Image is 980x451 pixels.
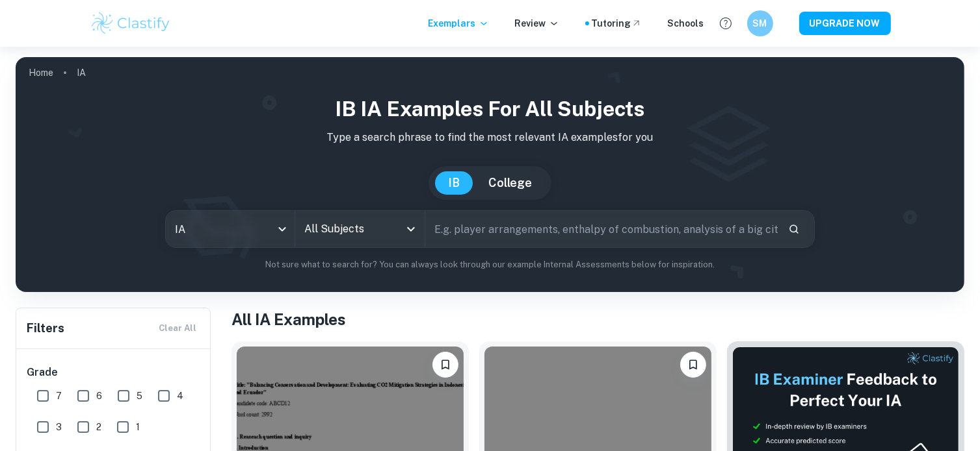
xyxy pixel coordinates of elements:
button: Bookmark [432,352,458,378]
div: IA [166,211,295,247]
a: Schools [668,16,704,30]
p: Type a search phrase to find the most relevant IA examples for you [26,130,954,145]
button: SM [747,10,773,36]
span: 3 [56,420,62,434]
p: Exemplars [429,16,489,30]
button: College [475,171,545,195]
h1: All IA Examples [232,308,964,331]
p: Not sure what to search for? You can always look through our example Internal Assessments below f... [26,258,954,271]
img: profile cover [16,57,964,292]
h6: SM [752,16,767,30]
span: 4 [177,389,183,403]
button: Help and Feedback [715,12,737,34]
button: Open [402,220,420,238]
h1: IB IA examples for all subjects [26,93,954,125]
button: UPGRADE NOW [799,12,891,35]
span: 6 [96,389,102,403]
span: 1 [136,420,140,434]
p: IA [77,66,86,80]
a: Tutoring [592,16,642,30]
span: 2 [96,420,101,434]
a: Home [29,64,53,82]
button: Search [783,218,805,240]
input: E.g. player arrangements, enthalpy of combustion, analysis of a big city... [425,211,778,247]
button: IB [435,171,473,195]
span: 7 [56,389,62,403]
h6: Grade [27,365,201,380]
button: Bookmark [680,352,706,378]
h6: Filters [27,319,64,337]
img: Clastify logo [90,10,172,36]
span: 5 [137,389,142,403]
p: Review [515,16,559,30]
